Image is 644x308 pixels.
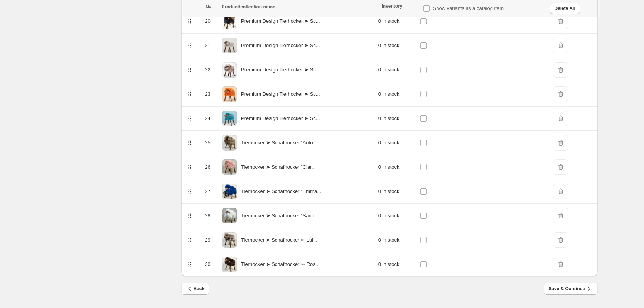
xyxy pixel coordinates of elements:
[222,38,237,53] img: premium-design-tierhocker-schafhocker-paula-glamouroese-madl-eisbaerweiss-designer-schaf-932.webp
[376,58,418,82] td: 0 in stock
[376,228,418,252] td: 0 in stock
[241,261,320,268] p: Tierhocker ➤ Schafhocker ➳ Ros...
[241,42,320,49] p: Premium Design Tierhocker ➤ Sc...
[376,107,418,131] td: 0 in stock
[205,213,210,218] span: 28
[241,188,321,195] p: Tierhocker ➤ Schafhocker "Emma...
[376,34,418,58] td: 0 in stock
[222,208,237,223] img: tierhocker-schafhocker-sandy-wilde-madl-eisbaerweiss-designer-schaf-handgefertigt-690.webp
[206,4,211,10] span: №
[222,184,237,199] img: tierhocker-schafhocker-emma-royale-madl-blau-designer-schaf-handgefertigt-hergestellt-907.webp
[433,5,504,11] span: Show variants as a catalog item
[241,139,317,147] p: Tierhocker ➤ Schafhocker "Anto...
[241,17,320,25] p: Premium Design Tierhocker ➤ Sc...
[205,237,210,243] span: 29
[222,4,275,10] span: Product/collection name
[205,261,210,267] span: 30
[555,5,575,12] span: Delete All
[376,252,418,277] td: 0 in stock
[550,3,580,14] button: Delete All
[376,155,418,179] td: 0 in stock
[205,164,210,170] span: 26
[205,140,210,146] span: 25
[205,42,210,48] span: 21
[205,115,210,121] span: 24
[376,131,418,155] td: 0 in stock
[205,188,210,194] span: 27
[241,90,320,98] p: Premium Design Tierhocker ➤ Sc...
[222,111,237,126] img: premium-design-tierhocker-schafhocker-tiffany-royale-madl-tuerkis-designer-schaf-244.webp
[222,159,237,175] img: tierhocker-schafhocker-clara-zuckersuesse-madl-rosa-designer-schaf-handgefertigt-950.webp
[241,163,316,171] p: Tierhocker ➤ Schafhocker "Clar...
[241,115,320,122] p: Premium Design Tierhocker ➤ Sc...
[181,283,209,295] button: Back
[544,283,597,295] button: Save & Continue
[205,18,210,24] span: 20
[376,179,418,204] td: 0 in stock
[376,82,418,107] td: 0 in stock
[241,212,319,220] p: Tierhocker ➤ Schafhocker "Sand...
[222,62,237,78] img: premium-design-tierhocker-schafhocker-roberta-extravagante-madl-limited-hocker-schaf-986.webp
[205,91,210,97] span: 23
[382,3,418,9] div: Inventory
[222,86,237,102] img: premium-design-tierhocker-schafhocker-tamia-temperamentvolle-madl-orange-designer-502.webp
[222,232,237,248] img: tierhocker-schafhocker-luisa-wandelbare-madl-sandy-designer-schaf-handgefertigt-198.webp
[241,236,317,244] p: Tierhocker ➤ Schafhocker ➳ Lui...
[376,9,418,34] td: 0 in stock
[222,135,237,151] img: tierhocker-schafhocker-antonia-wilde-madl-fox-designer-schaf-handgefertigt-862.webp
[376,204,418,228] td: 0 in stock
[222,257,237,272] img: tierhocker-schafhocker-rosi-freche-madl-braunbaer-braun-designer-schaf-handgefertigt-593.webp
[241,66,320,74] p: Premium Design Tierhocker ➤ Sc...
[186,285,205,293] span: Back
[205,67,210,73] span: 22
[548,285,593,293] span: Save & Continue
